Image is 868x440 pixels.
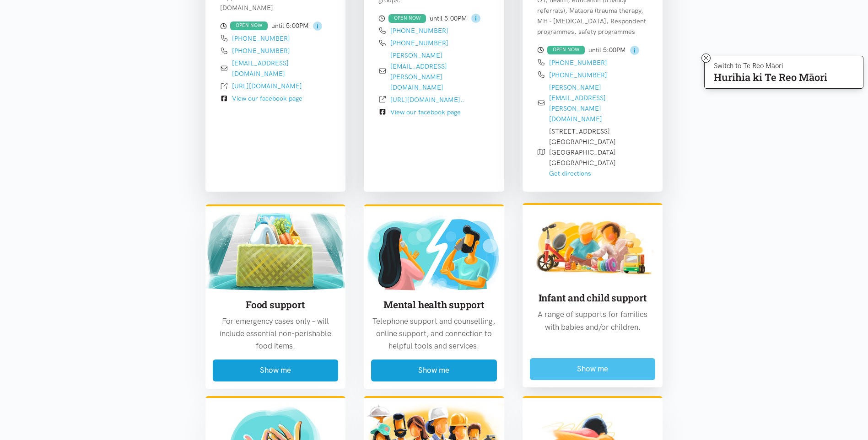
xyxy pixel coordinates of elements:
[213,315,339,353] p: For emergency cases only – will include essential non-perishable food items.
[213,360,339,381] button: Show me
[390,39,448,47] a: [PHONE_NUMBER]
[213,298,339,311] h3: Food support
[230,21,268,30] div: OPEN NOW
[547,46,585,54] div: OPEN NOW
[537,44,648,55] div: until 5:00PM
[530,308,656,333] p: A range of supports for families with babies and/or children.
[549,126,616,179] div: [STREET_ADDRESS] [GEOGRAPHIC_DATA] [GEOGRAPHIC_DATA] [GEOGRAPHIC_DATA]
[530,358,656,380] button: Show me
[220,21,331,32] div: until 5:00PM
[530,291,656,305] h3: Infant and child support
[232,59,289,78] a: [EMAIL_ADDRESS][DOMAIN_NAME]
[390,96,464,104] a: [URL][DOMAIN_NAME]..
[371,360,497,381] button: Show me
[232,34,290,43] a: [PHONE_NUMBER]
[390,51,447,91] a: [PERSON_NAME][EMAIL_ADDRESS][PERSON_NAME][DOMAIN_NAME]
[232,82,302,90] a: [URL][DOMAIN_NAME]
[549,169,591,177] a: Get directions
[714,73,827,81] p: Hurihia ki Te Reo Māori
[549,71,607,79] a: [PHONE_NUMBER]
[232,94,302,102] a: View our facebook page
[388,14,426,23] div: OPEN NOW
[549,83,606,123] a: [PERSON_NAME][EMAIL_ADDRESS][PERSON_NAME][DOMAIN_NAME]
[232,47,290,55] a: [PHONE_NUMBER]
[714,63,827,69] p: Switch to Te Reo Māori
[371,315,497,353] p: Telephone support and counselling, online support, and connection to helpful tools and services.
[371,298,497,311] h3: Mental health support
[549,59,607,67] a: [PHONE_NUMBER]
[378,13,490,24] div: until 5:00PM
[390,27,448,35] a: [PHONE_NUMBER]
[390,108,461,116] a: View our facebook page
